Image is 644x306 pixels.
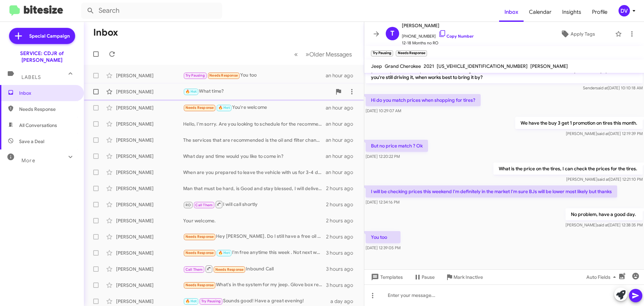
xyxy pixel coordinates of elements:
a: Inbox [499,2,524,22]
p: No problem, have a good day. [566,208,643,220]
div: Inbound Call [183,265,326,273]
div: What day and time would you like to come in? [183,153,326,160]
div: [PERSON_NAME] [116,233,183,240]
p: What is the price on the tires, I can check the prices for the tires. [493,163,643,175]
span: [DATE] 12:34:16 PM [366,200,399,205]
span: Needs Response [185,283,214,287]
div: You too [183,72,326,79]
div: I will call shortly [183,200,326,209]
button: Apply Tags [543,28,612,40]
div: 3 hours ago [326,266,359,272]
nav: Page navigation example [290,47,356,61]
span: « [294,50,298,58]
small: Try Pausing [371,50,393,56]
span: [PERSON_NAME] [DATE] 12:38:35 PM [566,222,643,227]
input: Search [81,3,222,19]
div: [PERSON_NAME] [116,72,183,79]
p: You too [366,231,400,243]
button: DV [613,5,637,16]
div: Sounds good! Have a great evening! [183,297,330,305]
a: Insights [557,2,587,22]
span: [DATE] 12:20:22 PM [366,154,400,159]
button: Templates [364,271,408,283]
div: an hour ago [326,72,359,79]
div: When are you prepared to leave the vehicle with us for 3-4 days for these concerns? [183,169,326,176]
span: said at [597,177,609,182]
button: Next [302,47,356,61]
div: [PERSON_NAME] [116,217,183,224]
a: Special Campaign [9,28,75,44]
div: DV [619,5,630,16]
span: Labels [21,74,41,80]
div: Hello, I'm sorry. Are you looking to schedule for the recommended services? [183,121,326,127]
span: [PERSON_NAME] [DATE] 12:19:39 PM [566,131,643,136]
div: 2 hours ago [326,201,359,208]
span: [PERSON_NAME] [530,63,568,69]
span: Needs Response [185,234,214,239]
div: 3 hours ago [326,282,359,289]
p: Hi do you match prices when shopping for tires? [366,94,481,106]
span: Older Messages [309,51,352,58]
span: Needs Response [215,267,244,272]
span: Inbox [19,90,76,96]
span: [US_VEHICLE_IDENTIFICATION_NUMBER] [437,63,528,69]
span: [PHONE_NUMBER] [402,30,474,40]
div: 3 hours ago [326,250,359,256]
div: an hour ago [326,137,359,143]
div: [PERSON_NAME] [116,169,183,176]
h1: Inbox [93,27,118,38]
span: Try Pausing [201,299,221,303]
div: Man that must be hard, is Good and stay blessed, I will deliver the message to [PERSON_NAME] than... [183,185,326,192]
span: Call Them [185,267,203,272]
div: an hour ago [326,121,359,127]
small: Needs Response [396,50,427,56]
span: [PERSON_NAME] [402,21,474,30]
span: said at [596,85,608,90]
p: I will be checking prices this weekend I'm definitely in the market I'm sure BJs will be lower mo... [366,185,617,198]
div: The services that are recommended is the oil and filter change with rotation and the fuel inducti... [183,137,326,143]
button: Previous [290,47,302,61]
span: 🔥 Hot [218,105,230,110]
span: said at [597,131,609,136]
span: More [21,158,35,164]
div: [PERSON_NAME] [116,137,183,143]
div: What time? [183,88,332,95]
div: [PERSON_NAME] [116,153,183,160]
span: 🔥 Hot [185,299,197,303]
div: 2 hours ago [326,217,359,224]
a: Copy Number [438,34,474,39]
div: Your welcome. [183,217,326,224]
span: 🔥 Hot [185,89,197,94]
span: T [390,28,394,39]
span: Sender [DATE] 10:10:18 AM [583,85,643,90]
div: [PERSON_NAME] [116,201,183,208]
span: Needs Response [209,73,238,78]
a: Profile [587,2,613,22]
div: a day ago [330,298,359,305]
span: 2021 [424,63,434,69]
span: [DATE] 12:39:05 PM [366,245,400,250]
div: 2 hours ago [326,233,359,240]
span: Save a Deal [19,138,44,145]
button: Mark Inactive [440,271,488,283]
div: Hey [PERSON_NAME]. Do I still have a free oil change left on my account? [183,233,326,241]
div: [PERSON_NAME] [116,266,183,272]
span: [DATE] 10:29:07 AM [366,108,401,113]
div: an hour ago [326,153,359,160]
div: [PERSON_NAME] [116,185,183,192]
a: Calendar [524,2,557,22]
div: [PERSON_NAME] [116,88,183,95]
span: Apply Tags [571,28,595,40]
p: We have the buy 3 get 1 promotion on tires this month. [515,117,643,129]
div: What's in the system for my jeep. Glove box repair and power steering pump replacement. I have th... [183,281,326,289]
span: All Conversations [19,122,57,129]
div: You're welcome [183,104,326,112]
span: said at [597,222,608,227]
div: [PERSON_NAME] [116,298,183,305]
span: Templates [370,271,403,283]
span: Needs Response [19,106,76,113]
